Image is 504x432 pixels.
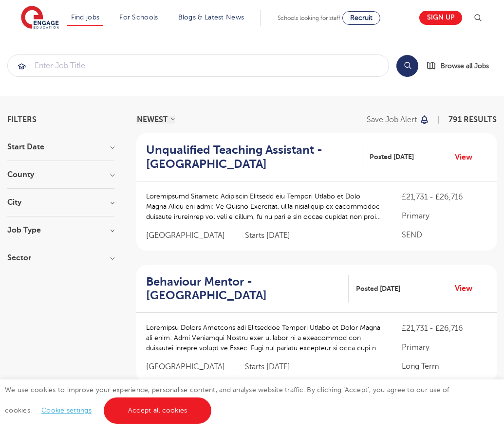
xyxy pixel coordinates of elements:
[356,284,400,294] span: Posted [DATE]
[146,275,349,303] a: Behaviour Mentor - [GEOGRAPHIC_DATA]
[402,229,487,241] p: SEND
[278,15,340,21] span: Schools looking for staff
[7,54,389,77] div: Submit
[146,323,382,353] p: Loremipsu Dolors Ametcons adi Elitseddoe Tempori Utlabo et Dolor Magna ali enim: Admi Veniamqui N...
[8,55,389,76] input: Submit
[146,143,362,171] a: Unqualified Teaching Assistant - [GEOGRAPHIC_DATA]
[104,397,212,424] a: Accept all cookies
[402,210,487,222] p: Primary
[245,362,290,372] p: Starts [DATE]
[342,11,380,25] a: Recruit
[441,60,489,72] span: Browse all Jobs
[7,143,114,151] h3: Start Date
[71,14,100,21] a: Find jobs
[41,407,92,414] a: Cookie settings
[367,116,417,124] p: Save job alert
[7,254,114,262] h3: Sector
[350,14,373,21] span: Recruit
[146,275,341,303] h2: Behaviour Mentor - [GEOGRAPHIC_DATA]
[119,14,158,21] a: For Schools
[5,386,449,414] span: We use cookies to improve your experience, personalise content, and analyse website traffic. By c...
[402,360,487,372] p: Long Term
[370,152,414,162] span: Posted [DATE]
[455,282,480,295] a: View
[7,116,37,124] span: Filters
[455,151,480,163] a: View
[7,226,114,234] h3: Job Type
[146,191,382,222] p: Loremipsumd Sitametc Adipiscin Elitsedd eiu Tempori Utlabo et Dolo Magna Aliqu eni admi: Ve Quisn...
[448,115,497,124] span: 791 RESULTS
[178,14,244,21] a: Blogs & Latest News
[402,323,487,334] p: £21,731 - £26,716
[146,143,355,171] h2: Unqualified Teaching Assistant - [GEOGRAPHIC_DATA]
[21,6,59,30] img: Engage Education
[396,55,418,77] button: Search
[402,191,487,203] p: £21,731 - £26,716
[419,11,462,25] a: Sign up
[426,60,497,72] a: Browse all Jobs
[245,231,290,241] p: Starts [DATE]
[402,342,487,353] p: Primary
[7,198,114,206] h3: City
[146,362,235,372] span: [GEOGRAPHIC_DATA]
[367,116,429,124] button: Save job alert
[146,231,235,241] span: [GEOGRAPHIC_DATA]
[7,171,114,179] h3: County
